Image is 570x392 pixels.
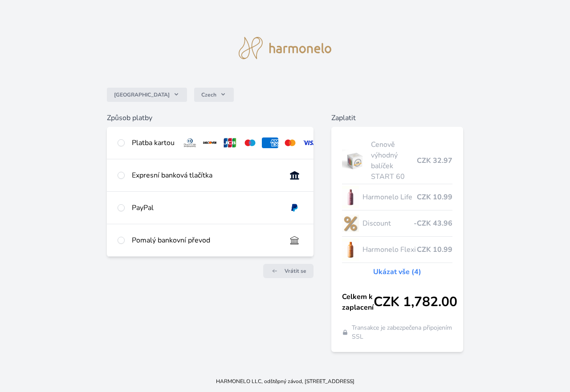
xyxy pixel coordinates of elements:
img: CLEAN_FLEXI_se_stinem_x-hi_(1)-lo.jpg [342,238,359,261]
span: Cenově výhodný balíček START 60 [371,139,417,182]
img: CLEAN_LIFE_se_stinem_x-lo.jpg [342,186,359,208]
img: maestro.svg [242,137,258,148]
div: Platba kartou [132,137,175,148]
span: -CZK 43.96 [414,218,452,229]
img: discount-lo.png [342,212,359,234]
img: discover.svg [202,137,218,148]
span: Discount [362,218,414,229]
span: CZK 10.99 [417,244,452,255]
div: Expresní banková tlačítka [132,170,279,181]
img: start.jpg [342,150,367,172]
img: bankTransfer_IBAN.svg [286,235,303,246]
span: Celkem k zaplacení [342,291,374,313]
img: paypal.svg [286,202,303,213]
span: Vrátit se [285,267,306,275]
div: PayPal [132,202,279,213]
img: logo.svg [239,37,331,59]
span: Harmonelo Flexi [362,244,417,255]
span: [GEOGRAPHIC_DATA] [114,91,170,98]
button: Czech [194,88,234,102]
h6: Způsob platby [107,113,313,123]
img: visa.svg [302,137,318,148]
span: Transakce je zabezpečena připojením SSL [352,323,452,341]
img: onlineBanking_CZ.svg [286,170,303,181]
h6: Zaplatit [331,113,463,123]
img: jcb.svg [222,137,238,148]
img: mc.svg [282,137,298,148]
img: diners.svg [182,137,198,148]
span: Czech [201,91,216,98]
span: CZK 10.99 [417,192,452,202]
a: Vrátit se [263,264,313,278]
span: CZK 32.97 [417,155,452,166]
div: Pomalý bankovní převod [132,235,279,246]
span: CZK 1,782.00 [374,294,457,310]
button: [GEOGRAPHIC_DATA] [107,88,187,102]
a: Ukázat vše (4) [373,267,421,277]
span: Harmonelo Life [362,192,417,202]
img: amex.svg [262,137,278,148]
